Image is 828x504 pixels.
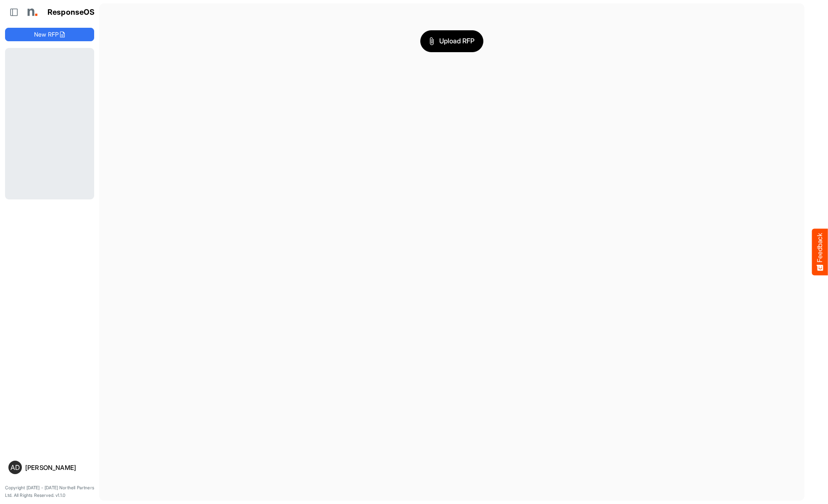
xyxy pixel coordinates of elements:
[11,464,20,471] span: AD
[25,464,91,471] div: [PERSON_NAME]
[23,4,40,21] img: Northell
[420,30,483,52] button: Upload RFP
[47,8,95,17] h1: ResponseOS
[812,229,828,276] button: Feedback
[5,484,94,499] p: Copyright [DATE] - [DATE] Northell Partners Ltd. All Rights Reserved. v1.1.0
[5,28,94,41] button: New RFP
[429,36,475,47] span: Upload RFP
[5,48,94,199] div: Loading...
